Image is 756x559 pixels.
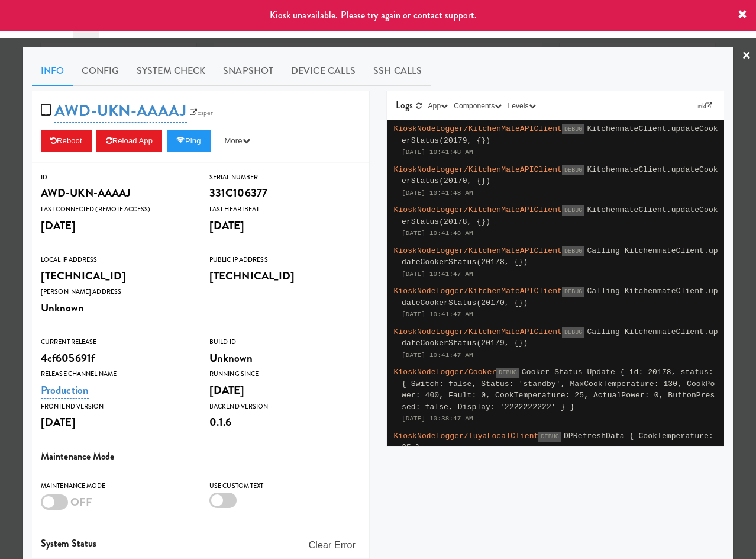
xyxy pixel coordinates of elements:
[209,368,360,380] div: Running Since
[562,165,585,175] span: DEBUG
[41,286,192,298] div: [PERSON_NAME] Address
[209,172,360,184] div: Serial Number
[41,336,192,348] div: Current Release
[562,287,585,297] span: DEBUG
[41,266,192,286] div: [TECHNICAL_ID]
[41,348,192,368] div: 4cf605691f
[402,189,473,197] span: [DATE] 10:41:48 AM
[742,38,751,75] a: ×
[282,56,364,86] a: Device Calls
[54,99,186,123] a: AWD-UKN-AAAAJ
[538,432,561,442] span: DEBUG
[41,204,192,216] div: Last Connected (Remote Access)
[209,348,360,368] div: Unknown
[364,56,431,86] a: SSH Calls
[41,412,192,432] div: [DATE]
[396,98,413,112] span: Logs
[451,100,505,112] button: Components
[32,56,73,86] a: Info
[209,401,360,413] div: Backend Version
[209,266,360,286] div: [TECHNICAL_ID]
[402,415,473,422] span: [DATE] 10:38:47 AM
[505,100,538,112] button: Levels
[562,205,585,216] span: DEBUG
[41,536,96,550] span: System Status
[209,412,360,432] div: 0.1.6
[402,352,473,359] span: [DATE] 10:41:47 AM
[187,107,217,118] a: Esper
[394,124,562,133] span: KioskNodeLogger/KitchenMateAPIClient
[41,183,192,203] div: AWD-UKN-AAAAJ
[402,205,718,226] span: KitchenmateClient.updateCookerStatus(20178, {})
[402,271,473,278] span: [DATE] 10:41:47 AM
[562,124,585,134] span: DEBUG
[41,401,192,413] div: Frontend Version
[402,368,715,412] span: Cooker Status Update { id: 20178, status: { Switch: false, Status: 'standby', MaxCookTemperature:...
[304,535,360,556] button: Clear Error
[402,311,473,318] span: [DATE] 10:41:47 AM
[214,56,282,86] a: Snapshot
[70,494,92,510] span: OFF
[41,172,192,184] div: ID
[425,100,451,112] button: App
[562,246,585,256] span: DEBUG
[394,165,562,174] span: KioskNodeLogger/KitchenMateAPIClient
[209,217,245,233] span: [DATE]
[394,205,562,214] span: KioskNodeLogger/KitchenMateAPIClient
[96,130,162,152] button: Reload App
[402,149,473,156] span: [DATE] 10:41:48 AM
[209,336,360,348] div: Build Id
[73,56,128,86] a: Config
[562,327,585,338] span: DEBUG
[209,382,245,398] span: [DATE]
[41,298,192,318] div: Unknown
[209,183,360,203] div: 331C106377
[41,130,92,152] button: Reboot
[209,480,360,492] div: Use Custom Text
[209,204,360,216] div: Last Heartbeat
[128,56,214,86] a: System Check
[41,382,89,399] a: Production
[690,100,715,112] a: Link
[394,368,497,377] span: KioskNodeLogger/Cooker
[496,368,519,378] span: DEBUG
[394,287,562,295] span: KioskNodeLogger/KitchenMateAPIClient
[270,8,477,22] span: Kiosk unavailable. Please try again or contact support.
[209,254,360,266] div: Public IP Address
[41,449,115,463] span: Maintenance Mode
[41,217,76,233] span: [DATE]
[167,130,211,152] button: Ping
[41,480,192,492] div: Maintenance Mode
[402,165,718,186] span: KitchenmateClient.updateCookerStatus(20170, {})
[402,124,718,145] span: KitchenmateClient.updateCookerStatus(20179, {})
[394,432,539,441] span: KioskNodeLogger/TuyaLocalClient
[41,368,192,380] div: Release Channel Name
[41,254,192,266] div: Local IP Address
[402,287,718,307] span: Calling KitchenmateClient.updateCookerStatus(20170, {})
[394,246,562,255] span: KioskNodeLogger/KitchenMateAPIClient
[215,130,260,152] button: More
[394,327,562,336] span: KioskNodeLogger/KitchenMateAPIClient
[402,230,473,237] span: [DATE] 10:41:48 AM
